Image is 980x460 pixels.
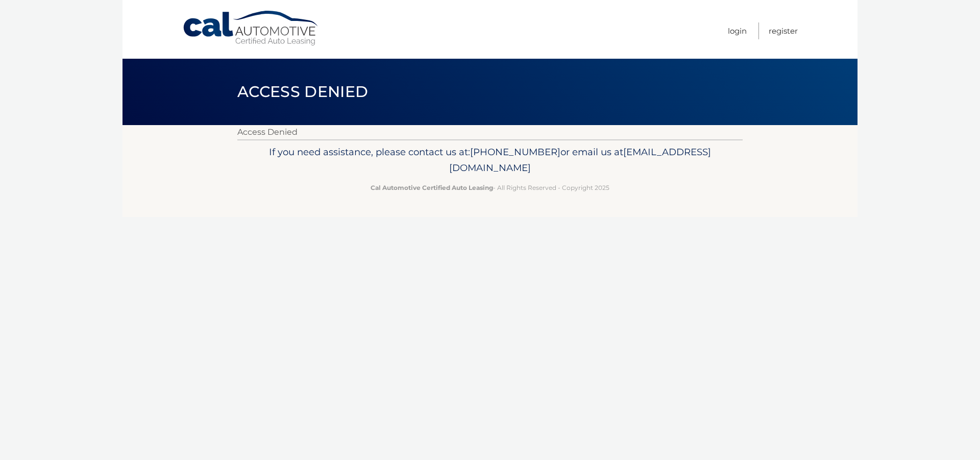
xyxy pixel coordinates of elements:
a: Cal Automotive [182,10,320,46]
strong: Cal Automotive Certified Auto Leasing [371,184,493,191]
p: If you need assistance, please contact us at: or email us at [244,144,736,177]
a: Login [728,22,747,39]
span: [PHONE_NUMBER] [470,146,560,158]
span: Access Denied [237,82,368,101]
p: - All Rights Reserved - Copyright 2025 [244,182,736,193]
a: Register [769,22,798,39]
p: Access Denied [237,125,743,139]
